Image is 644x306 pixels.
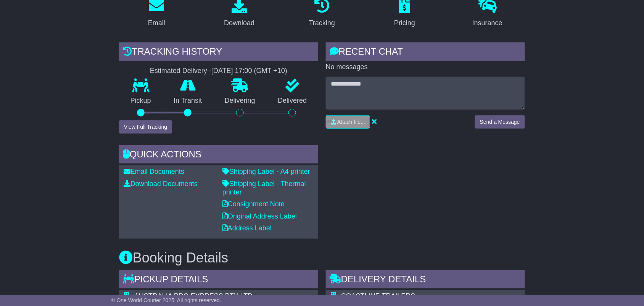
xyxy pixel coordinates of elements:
p: No messages [326,63,525,71]
p: Delivering [213,97,267,105]
a: Consignment Note [222,200,285,208]
div: Estimated Delivery - [119,67,318,75]
span: COASTLINE TRAILERS [341,293,415,300]
a: Original Address Label [222,212,297,220]
div: [DATE] 17:00 (GMT +10) [211,67,287,75]
a: Address Label [222,224,272,232]
div: RECENT CHAT [326,42,525,63]
a: Shipping Label - A4 printer [222,168,310,175]
div: Pricing [394,18,415,28]
div: Download [224,18,254,28]
div: Tracking [309,18,335,28]
div: Tracking history [119,42,318,63]
span: AUSTRALIA PRO EXPRESS PTY LTD [134,293,253,300]
div: Delivery Details [326,270,525,291]
div: Pickup Details [119,270,318,291]
a: Email Documents [124,168,184,175]
a: Download Documents [124,180,198,188]
p: Delivered [267,97,319,105]
h3: Booking Details [119,250,525,266]
a: Shipping Label - Thermal printer [222,180,306,196]
p: In Transit [163,97,214,105]
div: Quick Actions [119,145,318,166]
div: Insurance [472,18,502,28]
div: Email [148,18,165,28]
button: View Full Tracking [119,120,172,134]
button: Send a Message [475,115,525,129]
span: © One World Courier 2025. All rights reserved. [111,297,221,303]
p: Pickup [119,97,163,105]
